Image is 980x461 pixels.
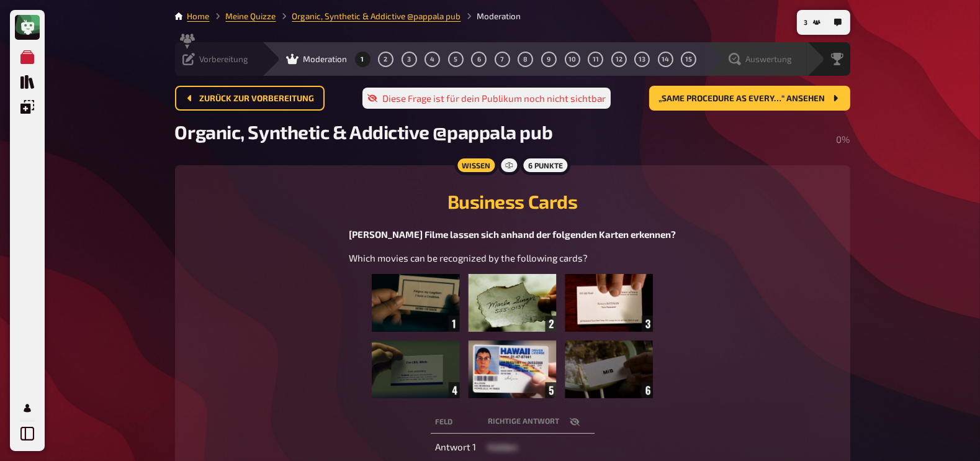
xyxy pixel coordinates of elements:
[187,10,210,22] li: Home
[632,49,652,69] button: 13
[349,252,588,263] span: Which movies can be recognized by the following cards?
[407,56,411,63] span: 3
[431,411,483,434] th: Feld
[430,56,434,63] span: 4
[187,11,210,21] a: Home
[349,229,676,240] span: [PERSON_NAME] Filme lassen sich anhand der folgenden Karten erkennen?
[799,12,825,32] button: 3
[562,49,582,69] button: 10
[376,49,396,69] button: 2
[500,56,504,63] span: 7
[190,190,835,212] h2: Business Cards
[804,19,808,26] span: 3
[276,10,461,22] li: Organic, Synthetic & Addictive ​@pappala pub
[15,396,40,421] a: Mein Konto
[569,56,576,63] span: 10
[461,10,521,22] li: Moderation
[547,56,551,63] span: 9
[454,56,457,63] span: 5
[15,70,40,94] a: Quiz Sammlung
[492,49,512,69] button: 7
[175,86,325,111] button: Zurück zur Vorbereitung
[431,436,483,459] td: Antwort 1
[659,94,825,103] span: „Same procedure as every…“ ansehen
[226,11,276,21] a: Meine Quizze
[639,56,645,63] span: 13
[649,86,850,111] button: „Same procedure as every…“ ansehen
[483,411,595,434] th: Richtige Antwort
[303,54,348,64] span: Moderation
[679,49,699,69] button: 15
[655,49,675,69] button: 14
[175,121,553,143] span: Organic, Synthetic & Addictive ​@pappala pub
[353,49,372,69] button: 1
[372,274,653,398] img: image
[593,56,599,63] span: 11
[423,49,443,69] button: 4
[488,441,518,452] span: hidden
[362,88,611,109] div: Diese Frage ist für dein Publikum noch nicht sichtbar
[399,49,419,69] button: 3
[662,56,669,63] span: 14
[469,49,489,69] button: 6
[616,56,623,63] span: 12
[15,45,40,70] a: Meine Quizze
[15,94,40,119] a: Einblendungen
[609,49,629,69] button: 12
[586,49,606,69] button: 11
[523,56,528,63] span: 8
[539,49,559,69] button: 9
[454,155,498,175] div: Wissen
[477,56,481,63] span: 6
[446,49,465,69] button: 5
[746,54,793,64] span: Auswertung
[685,56,692,63] span: 15
[200,94,315,103] span: Zurück zur Vorbereitung
[837,134,850,145] span: 0 %
[361,56,364,63] span: 1
[516,49,536,69] button: 8
[292,11,461,21] a: Organic, Synthetic & Addictive ​@pappala pub
[521,155,570,175] div: 6 Punkte
[200,54,249,64] span: Vorbereitung
[384,56,388,63] span: 2
[210,10,276,22] li: Meine Quizze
